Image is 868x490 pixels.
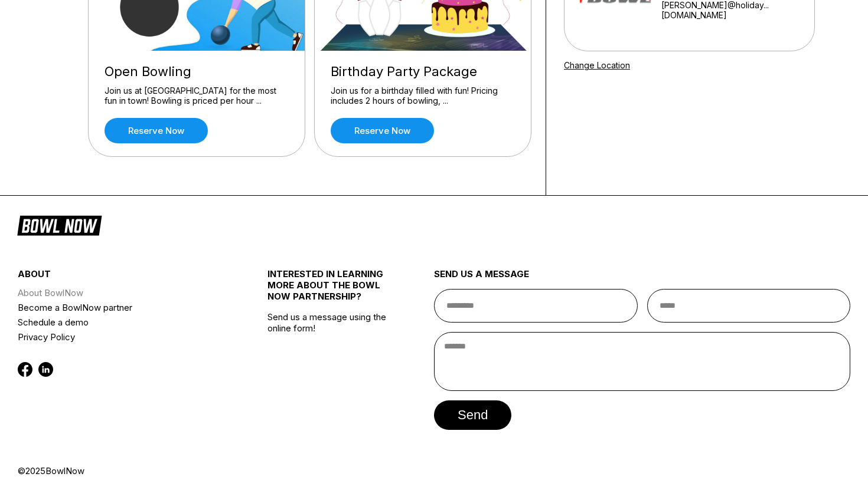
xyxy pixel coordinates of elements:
[105,85,289,106] div: Join us at [GEOGRAPHIC_DATA] for the most fun in town! Bowling is priced per hour ...
[18,465,850,476] div: © 2025 BowlNow
[331,85,515,106] div: Join us for a birthday filled with fun! Pricing includes 2 hours of bowling, ...
[331,64,515,80] div: Birthday Party Package
[434,400,511,430] button: send
[105,118,208,143] a: Reserve now
[18,330,226,344] a: Privacy Policy
[18,300,226,315] a: Become a BowlNow partner
[564,60,630,70] a: Change Location
[267,242,393,465] div: Send us a message using the online form!
[267,268,393,311] div: INTERESTED IN LEARNING MORE ABOUT THE BOWL NOW PARTNERSHIP?
[18,285,226,300] a: About BowlNow
[434,268,850,289] div: send us a message
[331,118,434,143] a: Reserve now
[18,315,226,330] a: Schedule a demo
[18,268,226,285] div: about
[105,64,289,80] div: Open Bowling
